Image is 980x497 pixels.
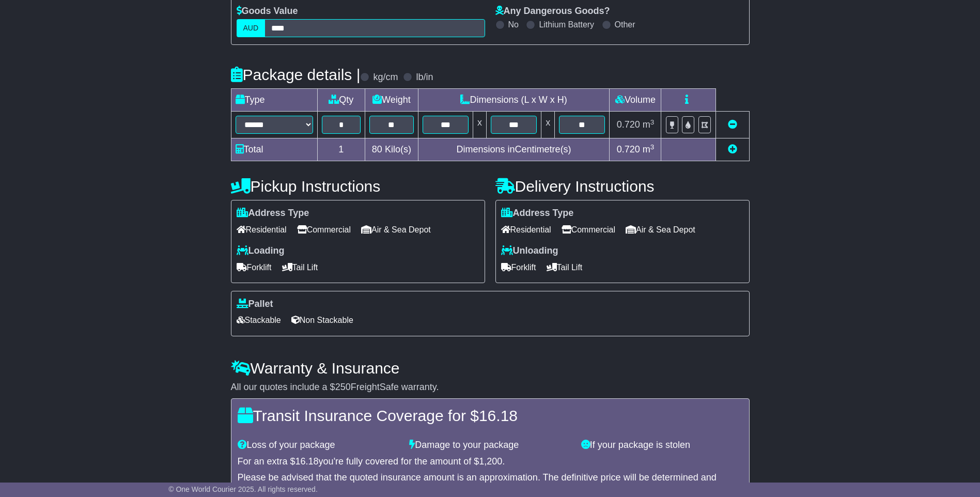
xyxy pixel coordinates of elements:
[361,222,431,238] span: Air & Sea Depot
[562,222,615,238] span: Commercial
[650,143,655,151] sup: 3
[495,178,750,195] h4: Delivery Instructions
[508,20,519,29] label: No
[231,382,750,393] div: All our quotes include a $ FreightSafe warranty.
[626,222,695,238] span: Air & Sea Depot
[238,472,743,494] div: Please be advised that the quoted insurance amount is an approximation. The definitive price will...
[404,440,576,451] div: Damage to your package
[237,208,309,219] label: Address Type
[238,456,743,468] div: For an extra $ you're fully covered for the amount of $ .
[479,407,518,424] span: 16.18
[297,222,351,238] span: Commercial
[541,112,555,138] td: x
[617,119,640,130] span: 0.720
[237,312,281,328] span: Stackable
[610,89,661,112] td: Volume
[237,19,266,37] label: AUD
[495,6,610,17] label: Any Dangerous Goods?
[372,144,382,154] span: 80
[282,259,318,275] span: Tail Lift
[643,119,655,130] span: m
[617,144,640,154] span: 0.720
[237,6,298,17] label: Goods Value
[231,89,317,112] td: Type
[291,312,353,328] span: Non Stackable
[539,20,594,29] label: Lithium Battery
[237,245,285,257] label: Loading
[238,407,743,424] h4: Transit Insurance Coverage for $
[231,66,361,83] h4: Package details |
[295,456,319,467] span: 16.18
[335,382,351,392] span: 250
[501,245,558,257] label: Unloading
[231,360,750,377] h4: Warranty & Insurance
[365,89,418,112] td: Weight
[237,222,287,238] span: Residential
[231,138,317,161] td: Total
[168,485,318,493] span: © One World Courier 2025. All rights reserved.
[501,222,551,238] span: Residential
[237,259,272,275] span: Forklift
[728,144,737,154] a: Add new item
[416,72,433,83] label: lb/in
[317,89,365,112] td: Qty
[237,299,273,310] label: Pallet
[418,138,610,161] td: Dimensions in Centimetre(s)
[365,138,418,161] td: Kilo(s)
[501,259,536,275] span: Forklift
[479,456,502,467] span: 1,200
[728,119,737,130] a: Remove this item
[232,440,405,451] div: Loss of your package
[317,138,365,161] td: 1
[547,259,583,275] span: Tail Lift
[373,72,398,83] label: kg/cm
[418,89,610,112] td: Dimensions (L x W x H)
[473,112,486,138] td: x
[615,20,635,29] label: Other
[576,440,748,451] div: If your package is stolen
[231,178,485,195] h4: Pickup Instructions
[643,144,655,154] span: m
[650,118,655,126] sup: 3
[501,208,574,219] label: Address Type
